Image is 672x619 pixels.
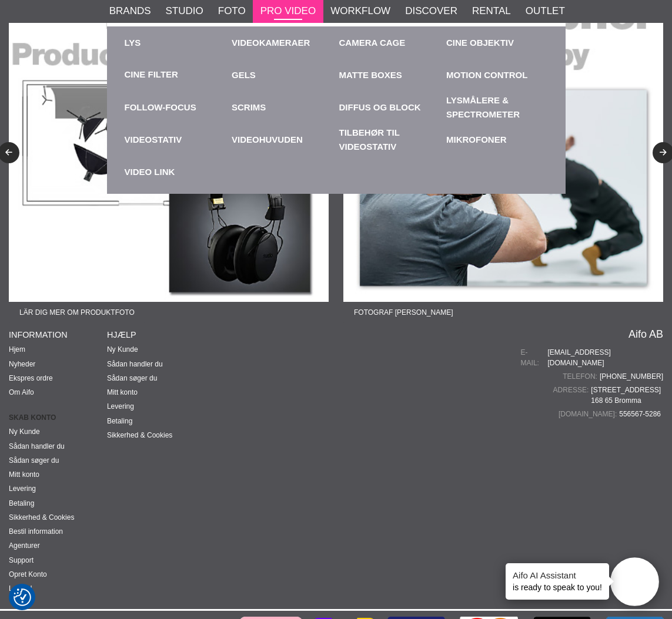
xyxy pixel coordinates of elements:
[9,345,25,354] a: Hjem
[9,527,63,536] a: Bestil information
[107,388,138,396] a: Mitt konto
[553,385,591,395] span: Adresse:
[506,563,609,600] div: is ready to speak to you!
[9,388,34,396] a: Om Aifo
[125,68,178,82] a: Cine Filter
[343,302,463,323] span: Fotograf [PERSON_NAME]
[9,584,32,593] a: Log ind
[339,123,441,156] a: Tilbehør til videostativ
[9,485,36,493] a: Levering
[446,26,548,59] a: Cine Objektiv
[9,360,35,368] a: Nyheder
[107,345,138,354] a: Ny Kunde
[107,374,157,382] a: Sådan søger du
[9,374,53,382] a: Ekspres ordre
[521,347,548,368] span: E-mail:
[339,59,441,91] a: Matte Boxes
[446,59,548,91] a: Motion Control
[446,123,548,156] a: Mikrofoner
[125,26,226,59] a: Lys
[619,409,663,419] span: 556567-5286
[166,4,203,19] a: Studio
[9,442,65,450] a: Sådan handler du
[9,412,107,423] strong: Skab konto
[218,4,246,19] a: Foto
[526,4,565,19] a: Outlet
[330,4,390,19] a: Workflow
[9,513,74,522] a: Sikkerhed & Cookies
[339,91,441,123] a: Diffus og Block
[9,570,47,578] a: Opret Konto
[232,123,333,156] a: Videohuvuden
[107,402,134,411] a: Levering
[339,26,441,59] a: Camera Cage
[547,347,663,368] a: [EMAIL_ADDRESS][DOMAIN_NAME]
[9,302,145,323] span: Lär dig mer om produktfoto
[232,59,333,91] a: Gels
[260,4,316,19] a: Pro Video
[405,4,457,19] a: Discover
[9,456,59,465] a: Sådan søger du
[107,417,132,425] a: Betaling
[563,371,600,382] span: Telefon:
[232,26,333,59] a: Videokameraer
[14,588,31,606] img: Revisit consent button
[125,91,226,123] a: Follow-Focus
[446,91,548,123] a: Lysmålere & Spectrometer
[125,123,226,156] a: Videostativ
[232,91,333,123] a: Scrims
[600,371,663,382] a: [PHONE_NUMBER]
[9,428,40,436] a: Ny Kunde
[107,329,205,341] h4: HJÆLP
[125,156,226,188] a: Video Link
[9,470,39,479] a: Mitt konto
[513,569,602,581] h4: Aifo AI Assistant
[559,409,619,419] span: [DOMAIN_NAME]:
[107,431,172,439] a: Sikkerhed & Cookies
[109,4,151,19] a: Brands
[9,329,107,341] h4: INFORMATION
[9,499,34,507] a: Betaling
[9,556,34,564] a: Support
[591,385,663,406] span: [STREET_ADDRESS] 168 65 Bromma
[472,4,511,19] a: Rental
[628,329,663,339] a: Aifo AB
[107,360,163,368] a: Sådan handler du
[9,541,40,550] a: Agenturer
[14,587,31,608] button: Samtykkepræferencer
